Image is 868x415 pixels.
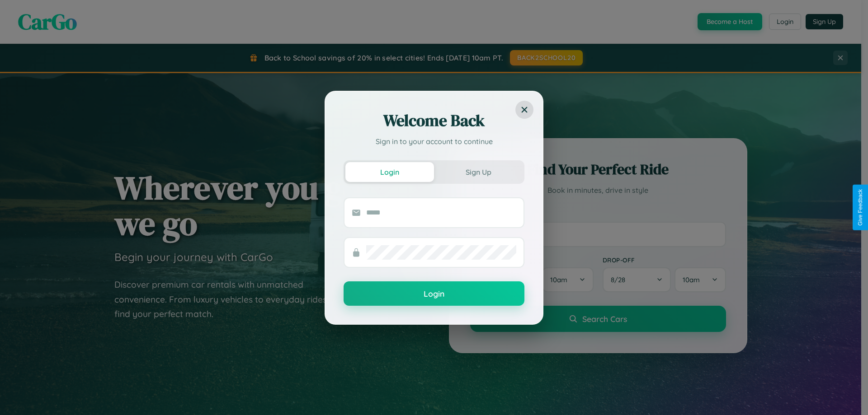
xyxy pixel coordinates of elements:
[857,189,863,226] div: Give Feedback
[344,110,524,131] h2: Welcome Back
[344,281,524,306] button: Login
[344,136,524,147] p: Sign in to your account to continue
[345,162,434,182] button: Login
[434,162,523,182] button: Sign Up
